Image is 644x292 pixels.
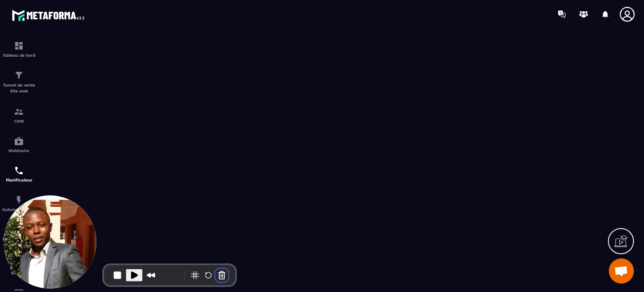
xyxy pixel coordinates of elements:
p: Tunnel de vente Site web [2,82,36,94]
img: formation [14,41,24,51]
a: automationsautomationsAutomatisations [2,189,36,218]
img: formation [14,70,24,80]
p: Automatisations [2,207,36,212]
p: Espace membre [2,237,36,241]
a: formationformationCRM [2,100,36,130]
p: Webinaire [2,148,36,153]
img: scheduler [14,166,24,176]
a: schedulerschedulerPlanificateur [2,159,36,189]
div: Ouvrir le chat [609,258,634,284]
img: logo [12,8,87,23]
p: Tableau de bord [2,53,36,58]
a: automationsautomationsWebinaire [2,130,36,159]
a: social-networksocial-networkRéseaux Sociaux [2,247,36,281]
p: Planificateur [2,178,36,182]
a: formationformationTunnel de vente Site web [2,64,36,100]
a: formationformationTableau de bord [2,34,36,64]
img: automations [14,195,24,205]
img: formation [14,107,24,117]
p: CRM [2,119,36,124]
img: automations [14,136,24,146]
a: automationsautomationsEspace membre [2,218,36,247]
p: Réseaux Sociaux [2,266,36,275]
